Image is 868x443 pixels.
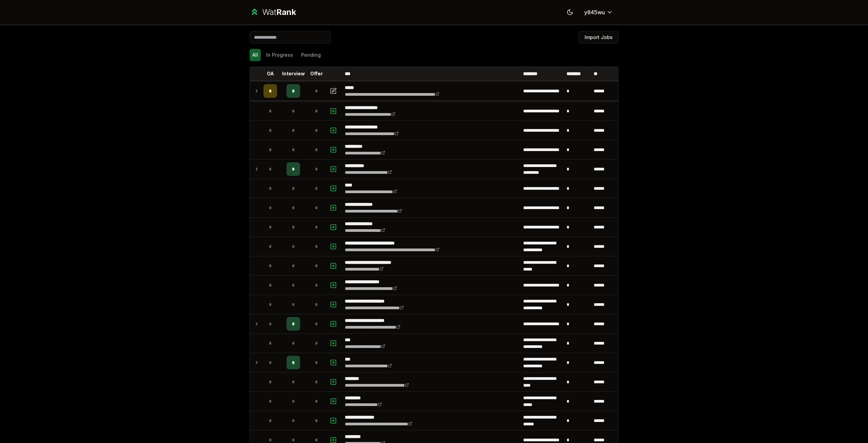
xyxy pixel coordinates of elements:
button: y845wu [579,6,618,18]
button: All [250,49,261,61]
p: OA [267,70,274,77]
a: WatRank [250,7,296,18]
button: Import Jobs [579,31,618,43]
span: y845wu [584,8,605,16]
button: In Progress [263,49,296,61]
button: Pending [298,49,323,61]
p: Offer [310,70,323,77]
p: Interview [282,70,305,77]
span: Rank [276,7,296,17]
div: Wat [262,7,296,18]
